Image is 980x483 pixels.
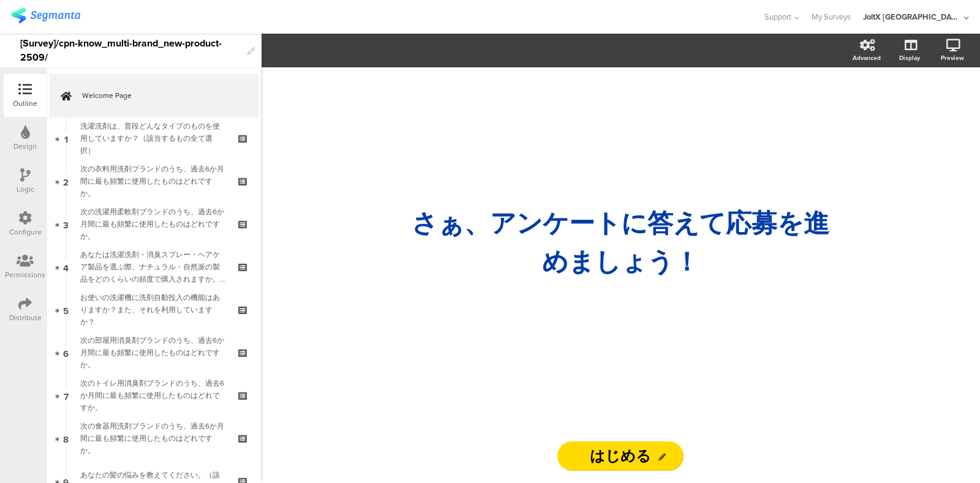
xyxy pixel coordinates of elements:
[11,8,80,23] img: segmanta logo
[13,141,37,152] div: Design
[80,249,227,285] div: あなたは洗濯洗剤・消臭スプレー・ヘアケア製品を選ぶ際、ナチュラル・自然派の製品をどのくらいの頻度で購入されますか。（いずれか一つを選択）
[20,34,241,67] div: [Survey]/cpn-know_multi-brand_new-product-2509/
[82,89,239,102] span: Welcome Page
[63,303,69,316] span: 5
[50,74,258,117] a: Welcome Page
[80,163,227,200] div: 次の衣料用洗剤ブランドのうち、過去6か月間に最も頻繁に使用したものはどれですか。
[17,184,34,195] div: Logic
[412,207,829,277] strong: さぁ、ア ンケートに答えて応募を進めましょう！
[50,160,258,203] a: 2 次の衣料用洗剤ブランドのうち、過去6か月間に最も頻繁に使用したものはどれですか。
[13,98,37,109] div: Outline
[899,53,920,62] div: Display
[63,346,69,359] span: 6
[80,120,227,157] div: 洗濯洗剤は、普段どんなタイプのものを使用していますか？（該当するもの全て選択）
[64,389,69,402] span: 7
[764,11,791,23] span: Support
[50,117,258,160] a: 1 洗濯洗剤は、普段どんなタイプのものを使用していますか？（該当するもの全て選択）
[941,53,964,62] div: Preview
[63,217,69,231] span: 3
[80,291,227,328] div: お使いの洗濯機に洗剤自動投入の機能はありますか？また、それを利用していますか？
[863,11,961,23] div: JoltX [GEOGRAPHIC_DATA]
[80,334,227,371] div: 次の部屋用消臭剤ブランドのうち、過去6か月間に最も頻繁に使用したものはどれですか。
[63,174,69,188] span: 2
[5,269,45,280] div: Permissions
[80,377,227,414] div: 次のトイレ用消臭剤ブランドのうち、過去6か月間に最も頻繁に使用したものはどれですか。
[9,227,42,238] div: Configure
[50,288,258,331] a: 5 お使いの洗濯機に洗剤自動投入の機能はありますか？また、それを利用していますか？
[80,420,227,457] div: 次の食器用洗剤ブランドのうち、過去6か月間に最も頻繁に使用したものはどれですか。
[80,206,227,242] div: 次の洗濯用柔軟剤ブランドのうち、過去6か月間に最も頻繁に使用したものはどれですか。
[50,203,258,245] a: 3 次の洗濯用柔軟剤ブランドのうち、過去6か月間に最も頻繁に使用したものはどれですか。
[50,245,258,288] a: 4 あなたは洗濯洗剤・消臭スプレー・ヘアケア製品を選ぶ際、ナチュラル・自然派の製品をどのくらいの頻度で購入されますか。（いずれか一つを選択）
[50,331,258,374] a: 6 次の部屋用消臭剤ブランドのうち、過去6か月間に最も頻繁に使用したものはどれですか。
[50,374,258,417] a: 7 次のトイレ用消臭剤ブランドのうち、過去6か月間に最も頻繁に使用したものはどれですか。
[853,53,881,62] div: Advanced
[557,441,684,471] input: Start
[64,132,68,145] span: 1
[50,417,258,460] a: 8 次の食器用洗剤ブランドのうち、過去6か月間に最も頻繁に使用したものはどれですか。
[9,312,42,323] div: Distribute
[63,260,69,274] span: 4
[63,432,69,445] span: 8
